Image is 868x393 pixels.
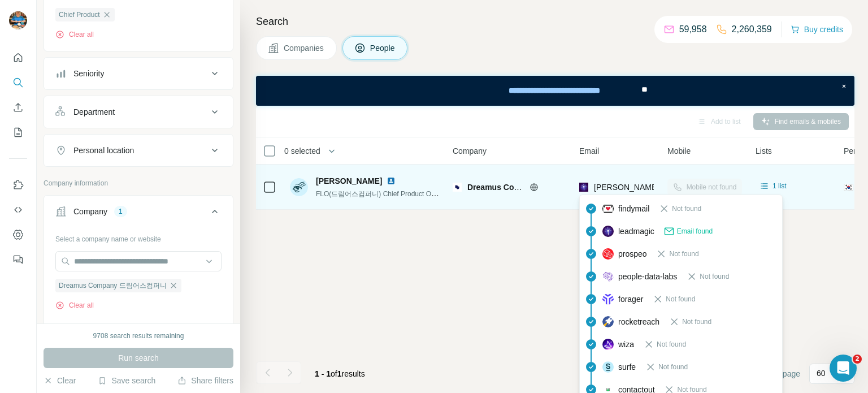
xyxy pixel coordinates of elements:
[667,145,691,157] span: Mobile
[602,387,614,392] img: provider contactout logo
[44,98,233,126] button: Department
[618,226,654,237] span: leadmagic
[331,369,337,378] span: of
[830,355,857,382] iframe: Intercom live chat
[315,369,365,378] span: results
[256,76,854,106] iframe: Banner
[602,293,614,305] img: provider forager logo
[618,203,649,214] span: findymail
[177,375,233,386] button: Share filters
[618,248,647,260] span: prospeo
[602,226,614,237] img: provider leadmagic logo
[9,224,27,245] button: Dashboard
[602,248,614,260] img: provider prospeo logo
[453,145,487,157] span: Company
[256,14,854,29] h4: Search
[772,181,787,191] span: 1 list
[55,230,222,244] div: Select a company name or website
[579,145,599,157] span: Email
[682,317,711,327] span: Not found
[73,145,134,156] div: Personal location
[618,339,634,350] span: wiza
[791,21,843,37] button: Buy credits
[387,176,396,185] img: LinkedIn logo
[73,68,104,79] div: Seniority
[9,72,27,93] button: Search
[9,97,27,118] button: Enrich CSV
[618,293,643,305] span: forager
[669,249,698,259] span: Not found
[602,316,614,327] img: provider rocketreach logo
[672,204,701,214] span: Not found
[756,145,772,157] span: Lists
[732,23,772,36] p: 2,260,359
[44,198,233,230] button: Company1
[44,137,233,164] button: Personal location
[9,122,27,142] button: My lists
[844,182,853,193] span: 🇰🇷
[59,280,167,291] span: Dreamus Company 드림어스컴퍼니
[55,29,94,40] button: Clear all
[9,11,27,29] img: Avatar
[618,271,677,282] span: people-data-labs
[284,42,325,54] span: Companies
[9,175,27,195] button: Use Surfe on LinkedIn
[44,60,233,87] button: Seniority
[594,183,793,192] span: [PERSON_NAME][EMAIL_ADDRESS][DOMAIN_NAME]
[337,369,342,378] span: 1
[370,42,396,54] span: People
[9,249,27,270] button: Feedback
[602,339,614,350] img: provider wiza logo
[59,10,100,20] span: Chief Product
[657,339,686,349] span: Not found
[467,183,597,192] span: Dreamus Company 드림어스컴퍼니
[316,189,446,198] span: FLO(드림어스컴퍼니) Chief Product Officer
[9,200,27,220] button: Use Surfe API
[316,175,382,187] span: [PERSON_NAME]
[290,178,308,196] img: Avatar
[602,271,614,282] img: provider people-data-labs logo
[55,300,94,310] button: Clear all
[658,362,688,372] span: Not found
[93,331,184,341] div: 9708 search results remaining
[700,271,729,282] span: Not found
[73,106,115,118] div: Department
[817,368,826,379] p: 60
[602,203,614,214] img: provider findymail logo
[618,316,659,327] span: rocketreach
[677,226,713,236] span: Email found
[44,178,233,188] p: Company information
[453,183,462,192] img: Logo of Dreamus Company 드림어스컴퍼니
[679,23,707,36] p: 59,958
[618,361,636,373] span: surfe
[73,206,107,217] div: Company
[284,145,320,157] span: 0 selected
[666,294,695,304] span: Not found
[579,182,588,193] img: provider leadmagic logo
[98,375,155,386] button: Save search
[853,355,862,364] span: 2
[602,361,614,373] img: provider surfe logo
[44,375,76,386] button: Clear
[9,47,27,68] button: Quick start
[114,206,127,217] div: 1
[315,369,331,378] span: 1 - 1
